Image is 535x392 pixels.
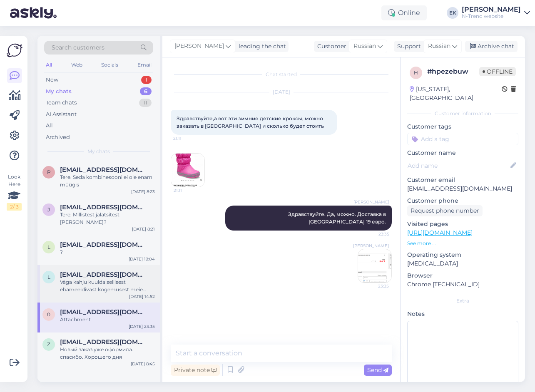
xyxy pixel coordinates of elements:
div: Request phone number [407,205,483,216]
img: Attachment [358,249,391,283]
div: 6 [140,87,152,96]
p: Operating system [407,251,518,259]
p: Notes [407,310,518,318]
div: N-Trend website [462,13,521,20]
span: 21:11 [174,187,205,194]
span: j [47,206,50,213]
div: [DATE] 8:23 [131,189,155,195]
div: leading the chat [235,42,286,51]
div: Web [70,60,84,70]
div: Väga kahju kuulda sellisest ebameeldivast kogemusest meie kaupluses. Palun vabandust juhtunu pära... [60,278,155,293]
span: leedi581@gmail.com [60,241,147,248]
span: jkocnev@gmail.com [60,203,147,211]
p: Customer phone [407,196,518,205]
p: [EMAIL_ADDRESS][DOMAIN_NAME] [407,184,518,193]
div: ? [60,248,155,256]
div: Tere. Seda kombinesooni ei ole enam müügis [60,174,155,189]
div: 2 / 3 [7,203,22,211]
span: 0 [47,311,50,318]
div: Support [394,42,421,51]
span: Search customers [52,43,105,52]
span: Offline [479,67,516,76]
p: [MEDICAL_DATA] [407,259,518,268]
div: [DATE] 19:04 [129,256,155,262]
div: Chat started [171,71,392,78]
div: [DATE] 14:52 [129,293,155,300]
div: All [46,122,53,130]
div: Socials [100,60,120,70]
div: Archive chat [465,41,518,52]
div: New [46,76,58,84]
span: z [47,341,50,347]
span: Здравствуйте. Да, можно. Доставка в [GEOGRAPHIC_DATA] 19 евро. [288,211,387,225]
p: Customer email [407,176,518,184]
div: Extra [407,297,518,305]
img: Askly Logo [7,42,22,58]
span: 23:35 [358,283,389,289]
a: [PERSON_NAME]N-Trend website [462,6,530,20]
span: L [47,274,50,280]
div: Tere. Millistest jalatsitest [PERSON_NAME]? [60,211,155,226]
div: [DATE] 8:21 [132,226,155,232]
div: Online [381,5,427,20]
span: [PERSON_NAME] [353,243,389,249]
span: Liina.ivanov.001@mail.ee [60,271,147,278]
div: Новый заказ уже оформила. спасибо. Хорошего дня [60,346,155,361]
div: 11 [139,99,152,107]
p: Visited pages [407,220,518,228]
div: Attachment [60,316,155,323]
span: 21:11 [173,135,204,141]
div: [PERSON_NAME] [462,6,521,13]
div: # hpezebuw [427,67,479,77]
a: [URL][DOMAIN_NAME] [407,229,473,236]
div: My chats [46,87,72,96]
span: My chats [87,148,110,155]
span: Send [367,366,388,374]
span: Russian [428,42,450,51]
p: See more ... [407,240,518,247]
span: 0669236575a@gmail.com [60,308,147,316]
span: zuu1@bk.ru [60,338,147,346]
span: Pogosjanjaanika@hotmail.com [60,166,147,174]
div: AI Assistant [46,110,77,119]
span: Russian [353,42,376,51]
p: Browser [407,271,518,280]
p: Chrome [TECHNICAL_ID] [407,280,518,289]
input: Add a tag [407,133,518,145]
input: Add name [408,161,509,170]
img: Attachment [171,154,204,187]
div: Private note [171,365,220,376]
div: Customer information [407,110,518,117]
span: [PERSON_NAME] [353,199,389,205]
span: P [47,169,51,175]
div: All [44,60,54,70]
span: Здравствуйте,а вот эти зимние детские кроксы, можно заказать в [GEOGRAPHIC_DATA] и сколько будет ... [177,115,324,129]
div: [DATE] [171,88,392,96]
span: 23:35 [358,231,389,237]
span: l [47,244,50,250]
span: h [414,69,418,76]
div: EK [447,7,458,19]
div: [US_STATE], [GEOGRAPHIC_DATA] [410,85,502,102]
div: Team chats [46,99,77,107]
div: Email [136,60,153,70]
div: Customer [314,42,346,51]
div: [DATE] 23:35 [129,323,155,330]
div: Look Here [7,173,22,211]
p: Customer tags [407,122,518,131]
p: Customer name [407,149,518,157]
div: Archived [46,133,70,141]
div: 1 [141,76,152,84]
span: [PERSON_NAME] [174,42,224,51]
div: [DATE] 8:45 [131,361,155,367]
